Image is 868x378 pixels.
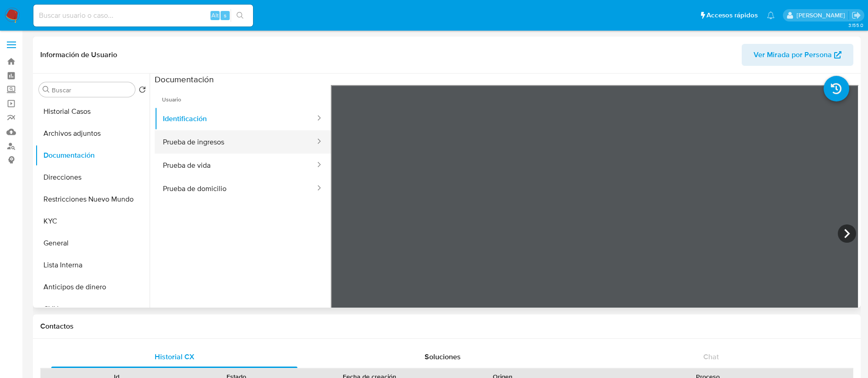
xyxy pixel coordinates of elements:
input: Buscar usuario o caso... [33,10,253,21]
button: Lista Interna [35,254,150,276]
button: Archivos adjuntos [35,122,150,144]
button: Documentación [35,144,150,166]
button: Historial Casos [35,101,150,122]
span: Chat [703,351,719,362]
button: CVU [35,298,150,320]
span: s [224,11,226,20]
button: Buscar [43,86,50,93]
button: Restricciones Nuevo Mundo [35,188,150,210]
span: Alt [211,11,219,20]
span: Ver Mirada por Persona [754,44,832,66]
span: Historial CX [155,351,194,362]
h1: Información de Usuario [40,50,117,59]
button: Direcciones [35,166,150,188]
span: Accesos rápidos [706,11,758,20]
span: Soluciones [425,351,461,362]
button: General [35,232,150,254]
button: KYC [35,210,150,232]
input: Buscar [52,86,131,94]
h1: Contactos [40,322,853,331]
button: Volver al orden por defecto [139,86,146,96]
button: search-icon [231,9,249,22]
a: Notificaciones [767,11,775,19]
p: nicolas.duclosson@mercadolibre.com [797,11,848,20]
a: Salir [852,11,861,20]
button: Anticipos de dinero [35,276,150,298]
button: Ver Mirada por Persona [742,44,853,66]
